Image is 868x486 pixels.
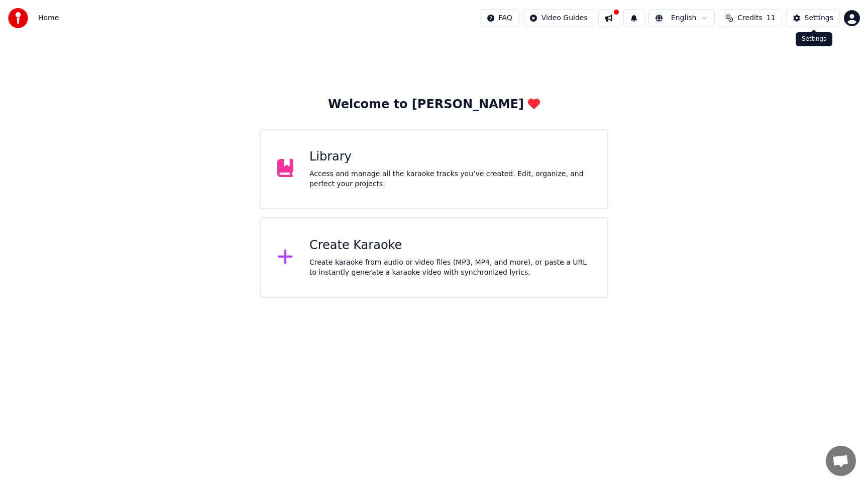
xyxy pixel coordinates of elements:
[719,9,782,27] button: Credits11
[523,9,594,27] button: Video Guides
[796,32,832,46] div: Settings
[826,446,856,476] div: Отворен чат
[38,13,59,23] nav: breadcrumb
[767,13,776,23] span: 11
[38,13,59,23] span: Home
[309,169,591,189] div: Access and manage all the karaoke tracks you’ve created. Edit, organize, and perfect your projects.
[786,9,840,27] button: Settings
[805,13,833,23] div: Settings
[309,258,591,278] div: Create karaoke from audio or video files (MP3, MP4, and more), or paste a URL to instantly genera...
[8,8,28,28] img: youka
[328,97,540,113] div: Welcome to [PERSON_NAME]
[737,13,762,23] span: Credits
[309,237,591,254] div: Create Karaoke
[309,149,591,165] div: Library
[480,9,519,27] button: FAQ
